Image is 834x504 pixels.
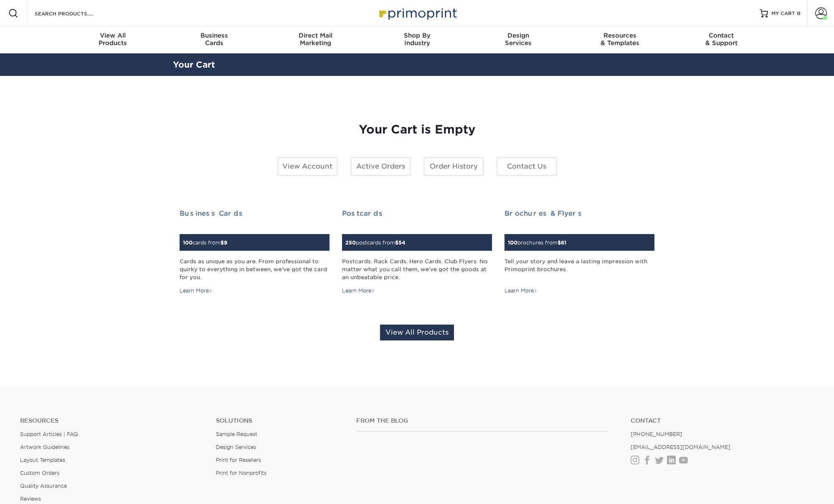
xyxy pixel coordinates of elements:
[180,123,655,137] h1: Your Cart is Empty
[671,32,772,39] span: Contact
[221,239,224,246] span: $
[180,287,213,295] div: Learn More
[797,10,801,16] span: 0
[671,32,772,47] div: & Support
[671,27,772,53] a: Contact& Support
[504,257,654,282] div: Tell your story and leave a lasting impression with Primoprint brochures.
[277,157,338,176] a: View Account
[163,32,265,47] div: Cards
[163,32,265,39] span: Business
[771,10,795,17] span: MY CART
[183,239,193,246] span: 100
[20,417,203,424] h4: Resources
[180,209,330,217] h2: Business Cards
[508,239,566,246] small: brochures from
[20,483,67,489] a: Quality Assurance
[265,27,366,53] a: Direct MailMarketing
[468,27,569,53] a: DesignServices
[180,229,180,229] img: Business Cards
[265,32,366,39] span: Direct Mail
[180,257,330,282] div: Cards as unique as you are. From professional to quirky to everything in between, we've got the c...
[569,32,671,39] span: Resources
[569,32,671,47] div: & Templates
[265,32,366,47] div: Marketing
[468,32,569,39] span: Design
[342,209,492,217] h2: Postcards
[366,27,468,53] a: Shop ByIndustry
[395,239,398,246] span: $
[62,32,164,39] span: View All
[216,444,256,450] a: Design Services
[468,32,569,47] div: Services
[375,4,459,22] img: Primoprint
[20,431,78,437] a: Support Articles | FAQ
[62,32,164,47] div: Products
[224,239,227,246] span: 9
[631,444,730,450] a: [EMAIL_ADDRESS][DOMAIN_NAME]
[561,239,566,246] span: 61
[380,325,454,340] a: View All Products
[34,8,115,18] input: SEARCH PRODUCTS.....
[366,32,468,39] span: Shop By
[20,496,41,502] a: Reviews
[216,457,261,463] a: Print for Resellers
[350,157,411,176] a: Active Orders
[216,431,257,437] a: Sample Request
[423,157,484,176] a: Order History
[345,239,406,246] small: postcards from
[216,470,266,476] a: Print for Nonprofits
[180,209,330,295] a: Business Cards 100cards from$9 Cards as unique as you are. From professional to quirky to everyth...
[558,239,561,246] span: $
[173,60,215,70] a: Your Cart
[20,457,65,463] a: Layout Templates
[497,157,557,176] a: Contact Us
[342,257,492,282] div: Postcards. Rack Cards. Hero Cards. Club Flyers. No matter what you call them, we've got the goods...
[342,209,492,295] a: Postcards 250postcards from$54 Postcards. Rack Cards. Hero Cards. Club Flyers. No matter what you...
[504,209,654,295] a: Brochures & Flyers 100brochures from$61 Tell your story and leave a lasting impression with Primo...
[20,470,59,476] a: Custom Orders
[356,417,608,424] h4: From the Blog
[20,444,69,450] a: Artwork Guidelines
[398,239,406,246] span: 54
[504,287,537,295] div: Learn More
[366,32,468,47] div: Industry
[569,27,671,53] a: Resources& Templates
[631,431,682,437] a: [PHONE_NUMBER]
[504,209,654,217] h2: Brochures & Flyers
[163,27,265,53] a: BusinessCards
[508,239,517,246] span: 100
[216,417,343,424] h4: Solutions
[183,239,227,246] small: cards from
[62,27,164,53] a: View AllProducts
[631,417,814,424] a: Contact
[345,239,356,246] span: 250
[342,287,375,295] div: Learn More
